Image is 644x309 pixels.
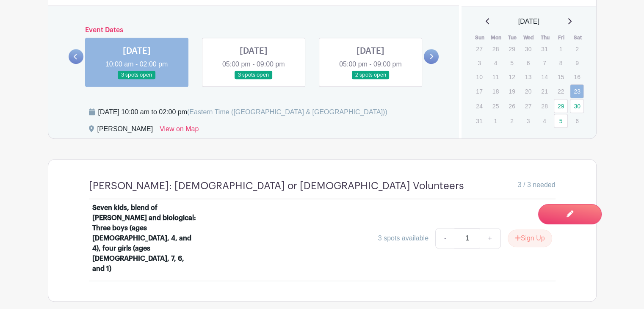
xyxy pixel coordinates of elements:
a: 29 [554,99,568,113]
th: Tue [504,33,521,42]
p: 24 [472,99,486,113]
th: Mon [488,33,505,42]
span: (Eastern Time ([GEOGRAPHIC_DATA] & [GEOGRAPHIC_DATA])) [187,108,387,116]
p: 31 [472,114,486,127]
th: Sun [472,33,488,42]
p: 8 [554,56,568,69]
a: 23 [570,84,584,98]
th: Wed [521,33,537,42]
p: 9 [570,56,584,69]
p: 22 [554,85,568,98]
a: - [435,228,455,248]
p: 16 [570,70,584,83]
div: Seven kids, blend of [PERSON_NAME] and biological: Three boys (ages [DEMOGRAPHIC_DATA], 4, and 4)... [92,203,197,274]
p: 10 [472,70,486,83]
p: 17 [472,85,486,98]
p: 13 [521,70,535,83]
p: 2 [570,42,584,55]
h6: Event Dates [83,26,424,34]
p: 4 [489,56,503,69]
button: Sign Up [508,229,552,247]
p: 3 [472,56,486,69]
p: 5 [505,56,519,69]
p: 19 [505,85,519,98]
a: 5 [554,114,568,128]
p: 25 [489,99,503,113]
p: 21 [537,85,551,98]
span: [DATE] [518,17,539,27]
p: 14 [537,70,551,83]
p: 31 [537,42,551,55]
p: 6 [570,114,584,127]
p: 27 [472,42,486,55]
p: 12 [505,70,519,83]
p: 11 [489,70,503,83]
p: 1 [554,42,568,55]
div: 3 spots available [378,233,428,243]
th: Thu [537,33,553,42]
p: 4 [537,114,551,127]
span: 3 / 3 needed [518,180,556,190]
p: 18 [489,85,503,98]
th: Fri [553,33,570,42]
p: 2 [505,114,519,127]
a: 30 [570,99,584,113]
p: 26 [505,99,519,113]
p: 20 [521,85,535,98]
a: View on Map [160,124,199,138]
p: 1 [489,114,503,127]
div: [DATE] 10:00 am to 02:00 pm [98,107,387,117]
p: 27 [521,99,535,113]
p: 15 [554,70,568,83]
h4: [PERSON_NAME]: [DEMOGRAPHIC_DATA] or [DEMOGRAPHIC_DATA] Volunteers [89,180,464,192]
p: 29 [505,42,519,55]
p: 7 [537,56,551,69]
p: 28 [537,99,551,113]
p: 3 [521,114,535,127]
div: [PERSON_NAME] [97,124,153,138]
a: + [479,228,500,248]
p: 30 [521,42,535,55]
th: Sat [569,33,586,42]
p: 6 [521,56,535,69]
p: 28 [489,42,503,55]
